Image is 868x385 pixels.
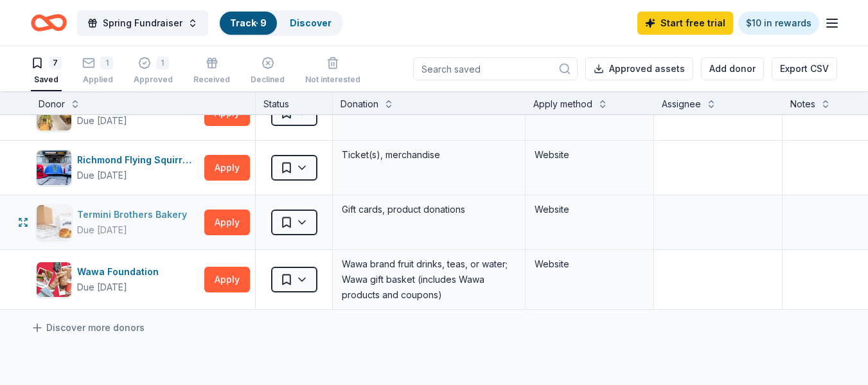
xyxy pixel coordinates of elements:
button: Declined [251,51,285,91]
button: 1Approved [134,51,173,91]
div: Richmond Flying Squirrels [77,152,199,168]
div: Gift cards, product donations [341,201,517,219]
div: Website [535,202,644,217]
button: Add donor [701,57,764,80]
div: Ticket(s), merchandise [341,146,517,164]
button: Received [193,51,230,91]
div: Due [DATE] [77,113,127,129]
div: Wawa Foundation [77,264,164,280]
button: Image for Wawa FoundationWawa FoundationDue [DATE] [36,262,199,298]
div: Approved [134,75,173,85]
div: Saved [31,75,62,85]
div: Website [535,256,644,272]
a: Discover [290,17,332,28]
img: Image for Wawa Foundation [37,262,71,297]
div: 1 [156,57,169,69]
span: Spring Fundraiser [103,15,182,31]
input: Search saved [413,57,578,80]
a: Track· 9 [230,17,267,28]
div: 1 [100,57,113,69]
img: Image for Richmond Flying Squirrels [37,150,71,185]
button: Not interested [305,51,360,91]
button: Approved assets [585,57,693,80]
button: Export CSV [772,57,837,80]
a: Start free trial [637,12,733,35]
div: Assignee [662,96,701,112]
div: Donation [341,96,378,112]
a: $10 in rewards [738,12,819,35]
div: Due [DATE] [77,168,127,183]
div: Status [256,91,333,114]
div: 7 [49,57,62,69]
div: Due [DATE] [77,222,127,238]
button: Apply [204,267,250,292]
div: Notes [790,96,815,112]
div: Donor [39,96,65,112]
img: Image for Termini Brothers Bakery [37,205,71,240]
div: Declined [251,75,285,85]
button: Apply [204,155,250,181]
button: Image for Termini Brothers BakeryTermini Brothers BakeryDue [DATE] [36,204,199,240]
button: Spring Fundraiser [77,10,208,36]
div: Wawa brand fruit drinks, teas, or water; Wawa gift basket (includes Wawa products and coupons) [341,255,517,304]
a: Home [31,8,67,38]
div: Website [535,147,644,163]
div: Received [193,75,230,85]
div: Termini Brothers Bakery [77,207,192,222]
button: 7Saved [31,51,62,91]
button: 1Applied [82,51,113,91]
div: Not interested [305,75,360,85]
div: Applied [82,75,113,85]
div: Due [DATE] [77,280,127,295]
button: Image for Richmond Flying SquirrelsRichmond Flying SquirrelsDue [DATE] [36,150,199,186]
button: Apply [204,210,250,235]
a: Discover more donors [31,320,145,336]
div: Apply method [533,96,592,112]
button: Track· 9Discover [218,10,343,36]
